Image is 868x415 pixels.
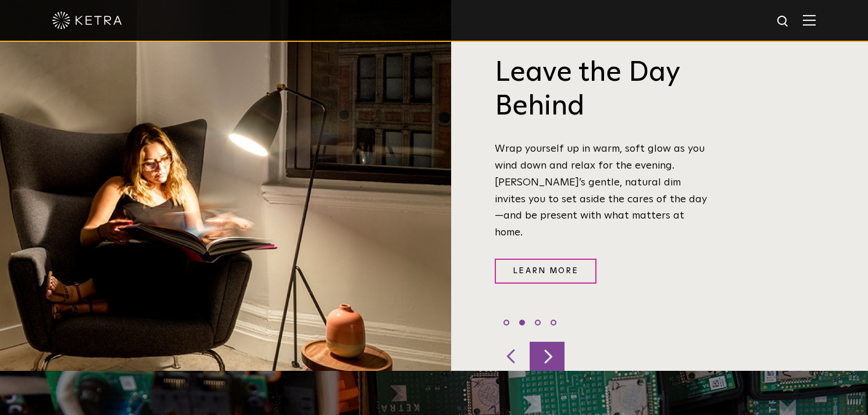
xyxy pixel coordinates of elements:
img: Hamburger%20Nav.svg [803,15,816,26]
h3: Leave the Day Behind [495,56,713,123]
span: Wrap yourself up in warm, soft glow as you wind down and relax for the evening. [PERSON_NAME]’s g... [495,144,707,238]
img: search icon [776,15,791,29]
a: Learn More [495,259,596,284]
img: ketra-logo-2019-white [52,12,122,29]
